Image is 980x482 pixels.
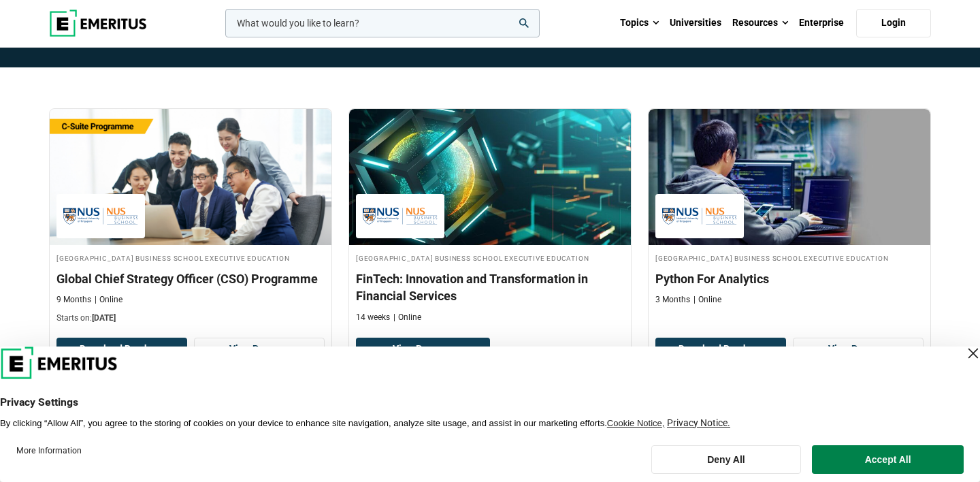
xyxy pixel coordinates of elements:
[662,201,737,231] img: National University of Singapore Business School Executive Education
[194,338,325,361] a: View Program
[649,109,930,312] a: Coding Course by National University of Singapore Business School Executive Education - National ...
[349,109,631,330] a: Finance Course by National University of Singapore Business School Executive Education - National...
[693,294,721,306] p: Online
[56,252,325,263] h4: [GEOGRAPHIC_DATA] Business School Executive Education
[349,109,631,245] img: FinTech: Innovation and Transformation in Financial Services | Online Finance Course
[225,9,540,37] input: woocommerce-product-search-field-0
[50,109,331,331] a: Leadership Course by National University of Singapore Business School Executive Education - Septe...
[95,294,122,306] p: Online
[50,109,331,245] img: Global Chief Strategy Officer (CSO) Programme | Online Leadership Course
[356,270,624,304] h3: FinTech: Innovation and Transformation in Financial Services
[655,338,786,361] button: Download Brochure
[356,252,624,263] h4: [GEOGRAPHIC_DATA] Business School Executive Education
[56,338,187,361] button: Download Brochure
[92,313,116,323] span: [DATE]
[56,294,91,306] p: 9 Months
[649,109,930,245] img: Python For Analytics | Online Coding Course
[393,312,421,323] p: Online
[56,312,325,324] p: Starts on:
[655,294,690,306] p: 3 Months
[63,201,138,231] img: National University of Singapore Business School Executive Education
[356,312,390,323] p: 14 weeks
[363,201,438,231] img: National University of Singapore Business School Executive Education
[56,270,325,287] h3: Global Chief Strategy Officer (CSO) Programme
[793,338,924,361] a: View Program
[655,252,924,263] h4: [GEOGRAPHIC_DATA] Business School Executive Education
[856,9,931,37] a: Login
[356,338,490,361] a: View Program
[655,270,924,287] h3: Python For Analytics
